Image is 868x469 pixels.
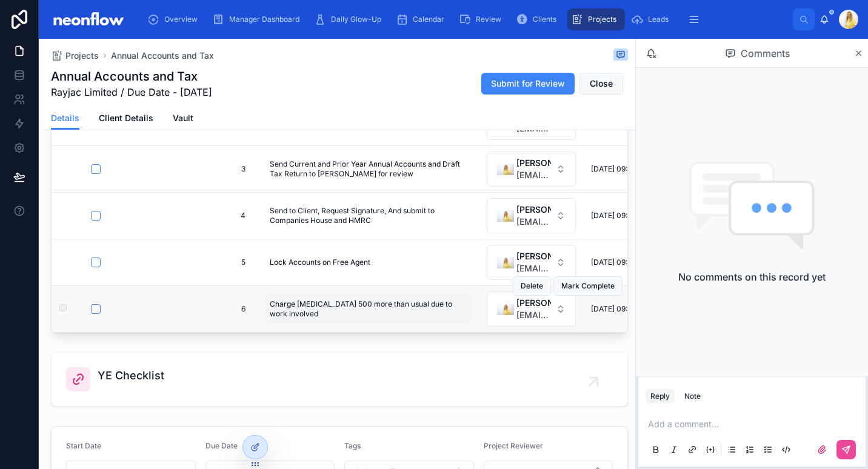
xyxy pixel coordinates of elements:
[484,441,543,450] span: Project Reviewer
[65,50,99,62] span: Projects
[66,441,101,450] span: Start Date
[591,304,636,314] span: [DATE] 09:20
[51,68,212,85] h1: Annual Accounts and Tax
[648,15,669,24] span: Leads
[516,169,551,181] span: [EMAIL_ADDRESS][DOMAIN_NAME]
[331,15,381,24] span: Daily Glow-Up
[741,46,790,61] span: Comments
[516,309,551,321] span: [EMAIL_ADDRESS][DOMAIN_NAME]
[487,198,576,233] button: Select Button
[209,8,308,30] a: Manager Dashboard
[48,10,128,29] img: App logo
[579,73,623,95] button: Close
[678,270,826,284] h2: No comments on this record yet
[51,112,79,124] span: Details
[533,15,556,24] span: Clients
[229,15,299,24] span: Manager Dashboard
[516,216,551,228] span: [EMAIL_ADDRESS][DOMAIN_NAME]
[481,73,575,95] button: Submit for Review
[173,107,193,131] a: Vault
[138,6,793,33] div: scrollable content
[588,15,616,24] span: Projects
[179,164,245,174] span: 3
[679,389,706,404] button: Note
[553,276,623,296] button: Mark Complete
[591,211,635,221] span: [DATE] 09:19
[512,8,565,30] a: Clients
[516,250,551,262] span: [PERSON_NAME]
[487,291,576,327] button: Select Button
[476,15,501,24] span: Review
[513,276,551,296] button: Delete
[164,15,198,24] span: Overview
[205,441,238,450] span: Due Date
[98,367,164,384] span: YE Checklist
[270,299,467,319] span: Charge [MEDICAL_DATA] 500 more than usual due to work involved
[684,391,701,401] div: Note
[413,15,444,24] span: Calendar
[51,107,79,130] a: Details
[567,8,625,30] a: Projects
[487,151,576,187] button: Select Button
[144,8,206,30] a: Overview
[487,245,576,280] button: Select Button
[392,8,453,30] a: Calendar
[310,8,390,30] a: Daily Glow-Up
[179,211,245,221] span: 4
[270,206,467,225] span: Send to Client, Request Signature, And submit to Companies House and HMRC
[646,389,675,404] button: Reply
[270,159,467,179] span: Send Current and Prior Year Annual Accounts and Draft Tax Return to [PERSON_NAME] for review
[627,8,677,30] a: Leads
[521,281,543,291] span: Delete
[455,8,510,30] a: Review
[52,353,627,406] a: YE Checklist
[591,164,635,174] span: [DATE] 09:19
[590,78,613,90] span: Close
[99,107,153,131] a: Client Details
[516,262,551,274] span: [EMAIL_ADDRESS][DOMAIN_NAME]
[179,304,245,314] span: 6
[344,441,361,450] span: Tags
[51,85,212,99] span: Rayjac Limited / Due Date - [DATE]
[516,157,551,169] span: [PERSON_NAME]
[111,50,214,62] a: Annual Accounts and Tax
[491,78,565,90] span: Submit for Review
[51,50,99,62] a: Projects
[173,112,193,124] span: Vault
[516,204,551,216] span: [PERSON_NAME]
[591,258,635,267] span: [DATE] 09:19
[270,258,370,267] span: Lock Accounts on Free Agent
[179,258,245,267] span: 5
[99,112,153,124] span: Client Details
[561,281,615,291] span: Mark Complete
